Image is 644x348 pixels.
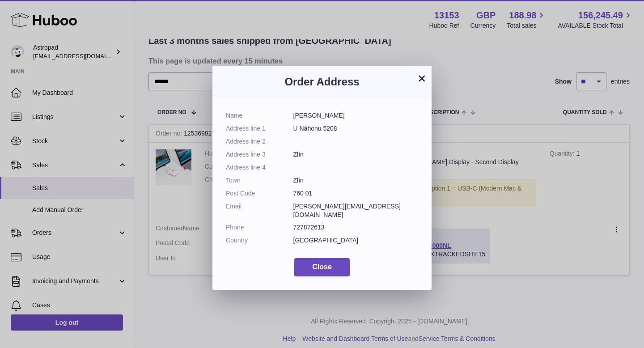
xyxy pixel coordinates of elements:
[293,111,419,120] dd: [PERSON_NAME]
[312,263,332,271] span: Close
[293,124,419,133] dd: U Náhonu 5208
[293,176,419,185] dd: Zlín
[226,236,293,245] dt: Country
[416,73,427,84] button: ×
[226,202,293,219] dt: Email
[226,189,293,198] dt: Post Code
[226,150,293,159] dt: Address line 3
[226,176,293,185] dt: Town
[293,150,419,159] dd: Zlín
[226,137,293,146] dt: Address line 2
[293,223,419,232] dd: 727872613
[226,223,293,232] dt: Phone
[226,111,293,120] dt: Name
[226,75,418,89] h3: Order Address
[226,124,293,133] dt: Address line 1
[293,236,419,245] dd: [GEOGRAPHIC_DATA]
[293,189,419,198] dd: 760 01
[294,258,350,276] button: Close
[226,163,293,172] dt: Address line 4
[293,202,419,219] dd: [PERSON_NAME][EMAIL_ADDRESS][DOMAIN_NAME]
